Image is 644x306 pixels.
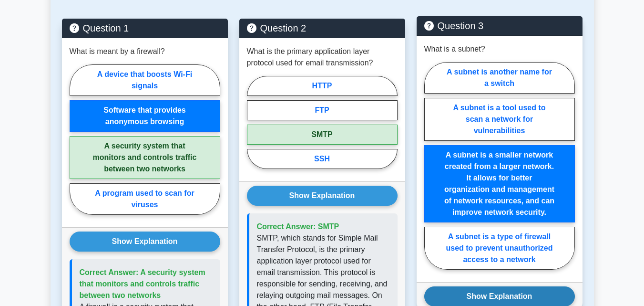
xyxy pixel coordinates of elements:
p: What is the primary application layer protocol used for email transmission? [247,46,398,69]
label: SSH [247,149,398,169]
span: Correct Answer: A security system that monitors and controls traffic between two networks [80,268,205,299]
label: A device that boosts Wi-Fi signals [70,64,220,96]
label: A subnet is a tool used to scan a network for vulnerabilities [424,98,575,141]
label: A subnet is another name for a switch [424,62,575,94]
h5: Question 1 [70,22,220,34]
label: A subnet is a smaller network created from a larger network. It allows for better organization an... [424,145,575,222]
label: FTP [247,100,398,120]
button: Show Explanation [247,186,398,206]
h5: Question 2 [247,22,398,34]
h5: Question 3 [424,20,575,32]
p: What is meant by a firewall? [70,46,165,57]
label: SMTP [247,125,398,145]
label: A security system that monitors and controls traffic between two networks [70,136,220,179]
button: Show Explanation [70,232,220,252]
label: A subnet is a type of firewall used to prevent unauthorized access to a network [424,227,575,270]
p: What is a subnet? [424,43,485,55]
span: Correct Answer: SMTP [257,222,339,231]
label: HTTP [247,76,398,96]
label: A program used to scan for viruses [70,183,220,215]
label: Software that provides anonymous browsing [70,100,220,132]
